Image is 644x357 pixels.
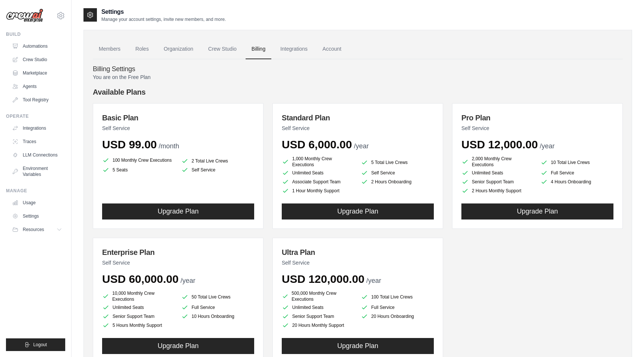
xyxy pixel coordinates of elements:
[9,149,65,161] a: LLM Connections
[540,178,613,186] li: 4 Hours Onboarding
[101,7,226,16] h2: Settings
[102,203,254,219] button: Upgrade Plan
[9,136,65,148] a: Traces
[282,178,355,186] li: Associate Support Team
[158,39,199,59] a: Organization
[354,142,369,150] span: /year
[361,169,434,177] li: Self Service
[93,65,623,73] h4: Billing Settings
[361,292,434,302] li: 100 Total Live Crews
[282,259,434,266] p: Self Service
[461,156,534,168] li: 2,000 Monthly Crew Executions
[9,40,65,52] a: Automations
[102,124,254,132] p: Self Service
[102,156,175,165] li: 100 Monthly Crew Executions
[93,87,623,97] h4: Available Plans
[6,188,65,194] div: Manage
[9,80,65,92] a: Agents
[181,292,254,302] li: 50 Total Live Crews
[181,304,254,311] li: Full Service
[102,338,254,354] button: Upgrade Plan
[282,138,352,151] span: USD 6,000.00
[361,157,434,168] li: 5 Total Live Crews
[6,9,43,23] img: Logo
[282,273,364,285] span: USD 120,000.00
[461,124,613,132] p: Self Service
[282,290,355,302] li: 500,000 Monthly Crew Executions
[282,124,434,132] p: Self Service
[9,224,65,236] button: Resources
[9,162,65,180] a: Environment Variables
[282,156,355,168] li: 1,000 Monthly Crew Executions
[461,178,534,186] li: Senior Support Team
[102,313,175,320] li: Senior Support Team
[102,290,175,302] li: 10,000 Monthly Crew Executions
[246,39,271,59] a: Billing
[361,304,434,311] li: Full Service
[33,342,47,348] span: Logout
[540,157,613,168] li: 10 Total Live Crews
[366,277,381,284] span: /year
[102,138,157,151] span: USD 99.00
[282,313,355,320] li: Senior Support Team
[9,67,65,79] a: Marketplace
[180,277,195,284] span: /year
[6,338,65,351] button: Logout
[102,113,254,123] h3: Basic Plan
[9,197,65,209] a: Usage
[102,273,179,285] span: USD 60,000.00
[282,203,434,219] button: Upgrade Plan
[461,203,613,219] button: Upgrade Plan
[129,39,155,59] a: Roles
[461,187,534,195] li: 2 Hours Monthly Support
[282,338,434,354] button: Upgrade Plan
[181,313,254,320] li: 10 Hours Onboarding
[540,169,613,177] li: Full Service
[282,304,355,311] li: Unlimited Seats
[282,322,355,329] li: 20 Hours Monthly Support
[540,142,555,150] span: /year
[102,247,254,258] h3: Enterprise Plan
[102,259,254,266] p: Self Service
[316,39,347,59] a: Account
[461,113,613,123] h3: Pro Plan
[181,166,254,174] li: Self Service
[282,169,355,177] li: Unlimited Seats
[9,122,65,134] a: Integrations
[9,54,65,66] a: Crew Studio
[202,39,243,59] a: Crew Studio
[23,227,44,233] span: Resources
[282,113,434,123] h3: Standard Plan
[102,166,175,174] li: 5 Seats
[361,178,434,186] li: 2 Hours Onboarding
[93,39,126,59] a: Members
[102,322,175,329] li: 5 Hours Monthly Support
[6,31,65,37] div: Build
[102,304,175,311] li: Unlimited Seats
[282,247,434,258] h3: Ultra Plan
[93,73,623,81] p: You are on the Free Plan
[9,210,65,222] a: Settings
[181,157,254,165] li: 2 Total Live Crews
[361,313,434,320] li: 20 Hours Onboarding
[9,94,65,106] a: Tool Registry
[461,138,538,151] span: USD 12,000.00
[101,16,226,22] p: Manage your account settings, invite new members, and more.
[461,169,534,177] li: Unlimited Seats
[6,113,65,119] div: Operate
[282,187,355,195] li: 1 Hour Monthly Support
[159,142,179,150] span: /month
[274,39,313,59] a: Integrations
